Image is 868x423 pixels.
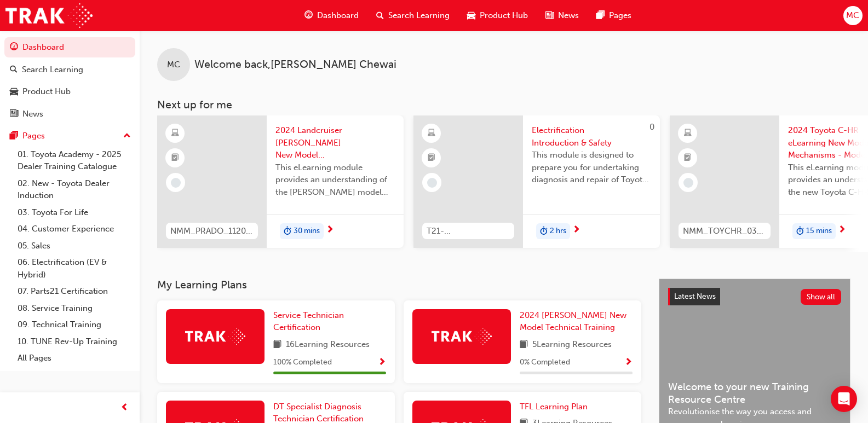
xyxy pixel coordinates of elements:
a: Latest NewsShow all [668,288,841,305]
span: 2024 [PERSON_NAME] New Model Technical Training [520,310,626,333]
span: learningResourceType_ELEARNING-icon [171,126,179,141]
span: car-icon [10,87,18,97]
span: duration-icon [796,224,804,239]
a: Service Technician Certification [273,309,386,334]
span: Welcome to your new Training Resource Centre [668,381,841,405]
span: booktick-icon [428,151,435,165]
img: Trak [432,328,492,345]
a: search-iconSearch Learning [367,4,458,27]
span: learningResourceType_ELEARNING-icon [428,126,435,141]
span: Product Hub [480,9,528,22]
span: next-icon [326,225,334,235]
span: pages-icon [10,131,18,141]
button: DashboardSearch LearningProduct HubNews [4,35,135,126]
div: Search Learning [22,63,83,76]
span: NMM_TOYCHR_032024_MODULE_1 [683,225,766,237]
a: 08. Service Training [13,300,135,317]
span: 16 Learning Resources [286,338,370,352]
a: 02. New - Toyota Dealer Induction [13,175,135,204]
button: MC [843,6,863,25]
a: 0T21-FOD_HVIS_PREREQElectrification Introduction & SafetyThis module is designed to prepare you f... [413,115,660,248]
span: pages-icon [596,9,605,22]
button: Show Progress [378,356,386,369]
div: Open Intercom Messenger [831,386,857,412]
span: search-icon [376,9,384,22]
span: MC [167,59,180,71]
span: Dashboard [317,9,359,22]
a: NMM_PRADO_112024_MODULE_12024 Landcruiser [PERSON_NAME] New Model Mechanisms - Model Outline 1Thi... [157,115,404,248]
button: Pages [4,126,135,146]
span: guage-icon [10,43,18,53]
a: 03. Toyota For Life [13,204,135,221]
a: 2024 [PERSON_NAME] New Model Technical Training [520,309,633,334]
a: 10. TUNE Rev-Up Training [13,333,135,350]
span: Welcome back , [PERSON_NAME] Chewai [194,59,396,71]
a: All Pages [13,350,135,367]
div: Pages [22,130,45,142]
span: next-icon [838,225,846,235]
a: guage-iconDashboard [296,4,367,27]
span: book-icon [273,338,281,352]
span: prev-icon [120,401,129,415]
span: Pages [609,9,631,22]
span: learningRecordVerb_NONE-icon [427,178,437,188]
span: guage-icon [304,9,313,22]
span: 100 % Completed [273,356,332,369]
h3: Next up for me [140,98,868,111]
span: book-icon [520,338,528,352]
button: Show Progress [624,356,633,369]
a: Product Hub [4,82,135,102]
span: Latest News [674,292,716,301]
span: TFL Learning Plan [520,402,588,412]
span: 2024 Landcruiser [PERSON_NAME] New Model Mechanisms - Model Outline 1 [275,124,395,161]
span: Service Technician Certification [273,310,344,333]
a: 09. Technical Training [13,316,135,333]
span: Show Progress [624,358,633,368]
span: 0 % Completed [520,356,570,369]
span: next-icon [572,225,580,235]
a: pages-iconPages [588,4,640,27]
div: Product Hub [22,85,71,98]
a: 05. Sales [13,237,135,254]
span: learningRecordVerb_NONE-icon [171,178,181,188]
span: learningResourceType_ELEARNING-icon [684,126,692,141]
a: Dashboard [4,37,135,57]
img: Trak [5,3,93,28]
span: search-icon [10,65,18,75]
span: Electrification Introduction & Safety [532,124,651,149]
a: news-iconNews [537,4,588,27]
span: booktick-icon [171,151,179,165]
img: Trak [185,328,245,345]
span: booktick-icon [684,151,692,165]
span: News [558,9,579,22]
button: Show all [801,289,842,305]
span: duration-icon [540,224,548,239]
a: Search Learning [4,60,135,80]
a: 01. Toyota Academy - 2025 Dealer Training Catalogue [13,146,135,175]
span: MC [846,9,859,22]
a: TFL Learning Plan [520,401,592,413]
a: 04. Customer Experience [13,221,135,237]
span: This eLearning module provides an understanding of the [PERSON_NAME] model line-up and its Katash... [275,161,395,199]
a: 06. Electrification (EV & Hybrid) [13,254,135,283]
a: car-iconProduct Hub [458,4,537,27]
span: Search Learning [388,9,450,22]
span: This module is designed to prepare you for undertaking diagnosis and repair of Toyota & Lexus Ele... [532,149,651,186]
span: 5 Learning Resources [532,338,612,352]
span: 15 mins [806,225,832,237]
span: 30 mins [294,225,320,237]
span: news-icon [545,9,554,22]
span: Show Progress [378,358,386,368]
h3: My Learning Plans [157,279,641,291]
span: duration-icon [284,224,291,239]
span: car-icon [467,9,475,22]
span: up-icon [123,129,131,143]
span: news-icon [10,109,18,119]
div: News [22,108,43,120]
span: 0 [649,122,654,132]
span: learningRecordVerb_NONE-icon [683,178,693,188]
a: News [4,104,135,124]
a: 07. Parts21 Certification [13,283,135,300]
